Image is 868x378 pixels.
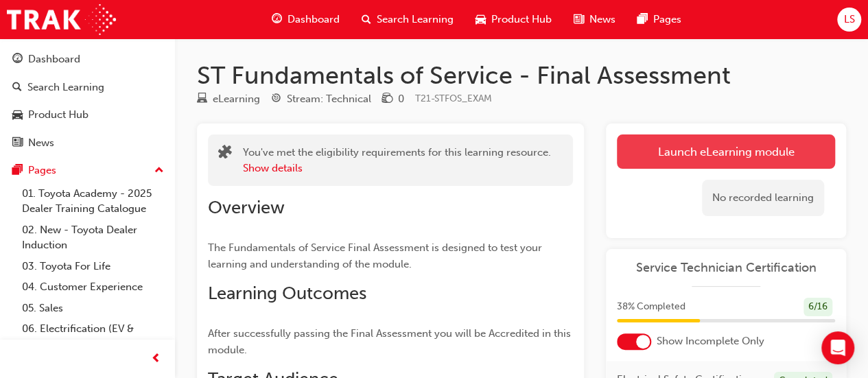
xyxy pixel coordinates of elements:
div: Open Intercom Messenger [821,331,854,364]
a: Search Learning [5,75,169,100]
span: puzzle-icon [218,146,232,162]
a: guage-iconDashboard [261,5,351,34]
button: DashboardSearch LearningProduct HubNews [5,44,169,158]
span: Product Hub [491,12,552,27]
button: Pages [5,158,169,183]
span: LS [843,12,854,27]
a: search-iconSearch Learning [351,5,465,34]
span: Pages [653,12,681,27]
span: target-icon [271,93,281,106]
a: Dashboard [5,47,169,72]
span: car-icon [12,109,23,121]
a: 01. Toyota Academy - 2025 Dealer Training Catalogue [16,183,169,220]
span: After successfully passing the Final Assessment you will be Accredited in this module. [208,327,574,356]
span: search-icon [12,82,22,94]
div: Stream [271,91,371,108]
span: News [589,12,615,27]
span: Search Learning [377,12,454,27]
div: Pages [28,163,56,178]
div: Type [197,91,260,108]
a: 03. Toyota For Life [16,256,169,277]
span: learningResourceType_ELEARNING-icon [197,93,207,106]
a: News [5,130,169,156]
a: 02. New - Toyota Dealer Induction [16,220,169,256]
span: news-icon [12,137,23,150]
span: prev-icon [151,351,161,368]
a: pages-iconPages [626,5,692,34]
div: Product Hub [28,107,89,123]
div: News [28,135,54,151]
span: guage-icon [12,54,23,66]
button: Show details [243,161,303,176]
span: The Fundamentals of Service Final Assessment is designed to test your learning and understanding ... [208,241,545,270]
span: guage-icon [272,11,282,28]
div: Search Learning [27,80,104,95]
div: 6 / 16 [804,298,832,316]
a: car-iconProduct Hub [465,5,563,34]
div: Price [382,91,404,108]
div: eLearning [213,91,260,107]
span: news-icon [574,11,584,28]
span: money-icon [382,93,392,106]
div: Dashboard [28,51,80,67]
span: Show Incomplete Only [657,333,764,349]
span: Learning Outcomes [208,283,366,304]
span: Learning resource code [415,93,492,104]
a: 06. Electrification (EV & Hybrid) [16,318,169,355]
a: news-iconNews [563,5,626,34]
span: Overview [208,197,285,218]
button: LS [837,8,861,32]
span: car-icon [476,11,486,28]
span: pages-icon [637,11,648,28]
img: Trak [7,4,116,35]
div: 0 [398,91,404,107]
span: Dashboard [288,12,340,27]
a: Service Technician Certification [617,260,835,276]
div: You've met the eligibility requirements for this learning resource. [243,145,551,176]
a: Product Hub [5,102,169,128]
h1: ST Fundamentals of Service - Final Assessment [197,60,846,91]
div: Stream: Technical [287,91,371,107]
a: 05. Sales [16,298,169,319]
span: pages-icon [12,165,23,177]
a: 04. Customer Experience [16,276,169,298]
a: Launch eLearning module [617,134,835,169]
span: search-icon [362,11,371,28]
span: up-icon [154,162,164,180]
div: No recorded learning [702,180,824,216]
span: 38 % Completed [617,299,685,315]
